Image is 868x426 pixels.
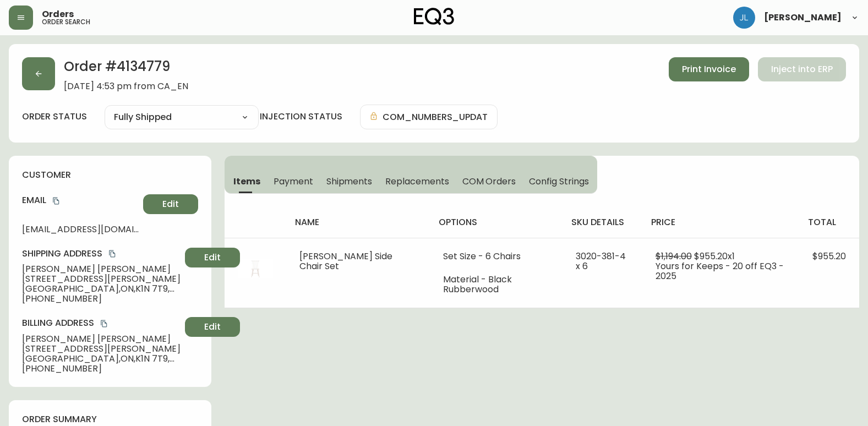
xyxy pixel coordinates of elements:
h4: Billing Address [22,317,181,329]
span: $1,194.00 [656,250,692,263]
h4: name [295,216,421,228]
span: [STREET_ADDRESS][PERSON_NAME] [22,344,181,354]
span: COM Orders [462,176,516,187]
span: Edit [204,252,221,264]
span: 3020-381-4 x 6 [576,250,626,272]
button: Edit [185,248,240,267]
h4: order summary [22,413,198,425]
button: Print Invoice [669,57,749,81]
button: Edit [185,317,240,337]
span: Yours for Keeps - 20 off EQ3 - 2025 [656,260,784,282]
li: Set Size - 6 Chairs [443,252,549,261]
h4: total [808,216,850,228]
span: [STREET_ADDRESS][PERSON_NAME] [22,274,181,284]
span: $955.20 [812,250,846,263]
span: [PERSON_NAME] [PERSON_NAME] [22,264,181,274]
span: Edit [162,198,179,210]
span: [PERSON_NAME] [764,13,842,22]
h4: Shipping Address [22,248,181,260]
span: $955.20 x 1 [694,250,735,263]
span: Edit [204,321,221,333]
span: [PERSON_NAME] Side Chair Set [299,250,392,272]
h4: customer [22,169,198,181]
h4: options [439,216,554,228]
span: Config Strings [529,176,588,187]
button: copy [99,318,110,329]
span: [PERSON_NAME] [PERSON_NAME] [22,334,181,344]
span: Orders [42,10,74,19]
span: [PHONE_NUMBER] [22,294,181,304]
h5: order search [42,19,90,25]
span: Replacements [385,176,449,187]
span: Print Invoice [682,63,736,75]
button: Edit [143,194,198,214]
span: [GEOGRAPHIC_DATA] , ON , K1N 7T9 , CA [22,284,181,294]
h4: Email [22,194,139,206]
button: copy [107,248,118,259]
img: logo [414,8,455,25]
span: [PHONE_NUMBER] [22,364,181,374]
span: [EMAIL_ADDRESS][DOMAIN_NAME] [22,225,139,234]
h4: price [651,216,790,228]
h2: Order # 4134779 [64,57,188,81]
label: order status [22,111,87,123]
span: Shipments [326,176,373,187]
h4: injection status [260,111,342,123]
li: Material - Black Rubberwood [443,275,549,294]
img: 3020-381-MC-400-1-ckdqlvqg50mh50134tq5qofyz.jpg [238,252,273,287]
span: [DATE] 4:53 pm from CA_EN [64,81,188,91]
span: Payment [274,176,313,187]
span: [GEOGRAPHIC_DATA] , ON , K1N 7T9 , CA [22,354,181,364]
span: Items [233,176,260,187]
button: copy [51,195,62,206]
img: 1c9c23e2a847dab86f8017579b61559c [733,7,755,29]
h4: sku details [571,216,634,228]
